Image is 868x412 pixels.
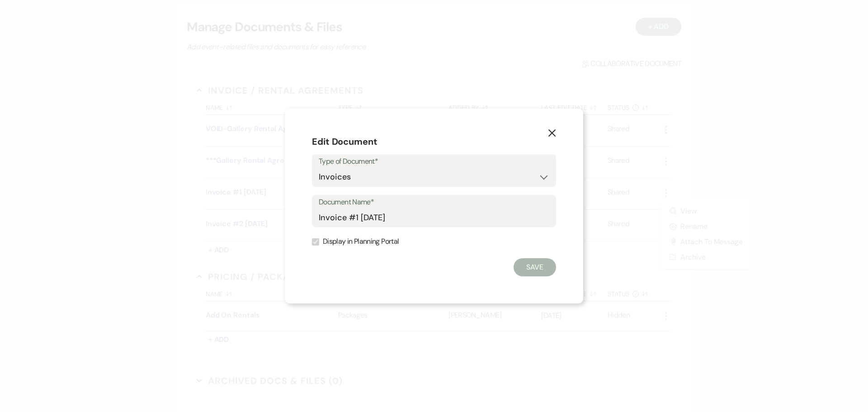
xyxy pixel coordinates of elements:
[514,258,556,276] button: Save
[319,155,549,168] label: Type of Document*
[319,196,549,209] label: Document Name*
[312,235,556,248] label: Display in Planning Portal
[312,238,319,246] input: Display in Planning Portal
[312,136,556,147] h5: Edit Document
